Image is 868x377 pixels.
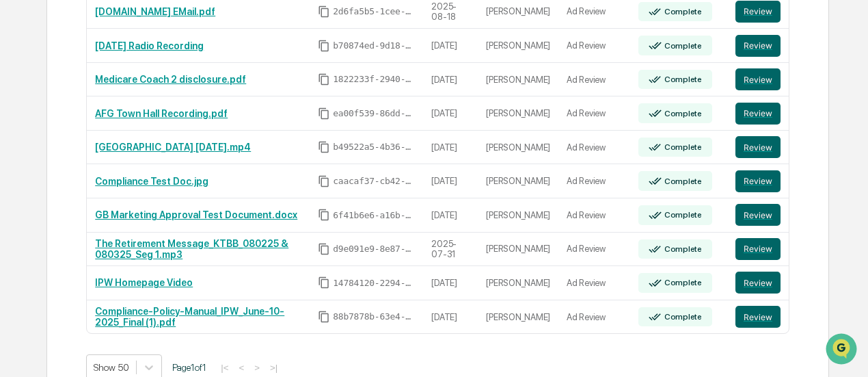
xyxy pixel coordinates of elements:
[318,73,330,86] span: Copy Id
[95,238,288,260] a: The Retirement Message_KTBB_080225 & 080325_Seg 1.mp3
[333,74,415,85] span: 1822233f-2940-40c3-ae9c-5e860ff15d01
[14,199,25,210] div: 🔎
[735,1,781,23] a: Review
[735,103,781,125] button: Review
[662,312,702,322] div: Complete
[318,141,330,153] span: Copy Id
[8,166,94,191] a: 🖐️Preclearance
[478,300,558,334] td: [PERSON_NAME]
[824,332,861,369] iframe: Open customer support
[558,29,630,63] td: Ad Review
[662,244,702,254] div: Complete
[136,231,165,242] span: Pylon
[662,210,702,220] div: Complete
[99,173,110,184] div: 🗄️
[8,192,92,217] a: 🔎Data Lookup
[217,362,232,374] button: |<
[36,62,226,76] input: Clear
[95,40,204,51] a: [DATE] Radio Recording
[662,142,702,152] div: Complete
[95,176,208,187] a: Compliance Test Doc.jpg
[735,68,781,90] button: Review
[95,306,284,328] a: Compliance-Policy-Manual_IPW_June-10-2025_Final (1).pdf
[478,164,558,198] td: [PERSON_NAME]
[95,142,251,153] a: [GEOGRAPHIC_DATA] [DATE].mp4
[266,362,282,374] button: >|
[558,164,630,198] td: Ad Review
[735,272,781,294] button: Review
[423,266,478,300] td: [DATE]
[96,231,165,242] a: Powered byPylon
[423,29,478,63] td: [DATE]
[478,266,558,300] td: [PERSON_NAME]
[318,311,330,323] span: Copy Id
[423,63,478,97] td: [DATE]
[95,6,215,17] a: [DOMAIN_NAME] EMail.pdf
[735,238,781,260] button: Review
[95,209,297,220] a: GB Marketing Approval Test Document.docx
[662,278,702,287] div: Complete
[27,172,88,185] span: Preclearance
[558,300,630,334] td: Ad Review
[558,63,630,97] td: Ad Review
[318,175,330,187] span: Copy Id
[423,198,478,233] td: [DATE]
[423,164,478,198] td: [DATE]
[662,75,702,84] div: Complete
[333,108,415,119] span: ea00f539-86dd-40a5-93e4-78bc75b2ff2c
[94,166,175,191] a: 🗄️Attestations
[478,63,558,97] td: [PERSON_NAME]
[333,278,415,289] span: 14784120-2294-44f7-81e0-45370f18ae73
[423,96,478,131] td: [DATE]
[14,28,249,50] p: How can we help?
[478,29,558,63] td: [PERSON_NAME]
[318,5,330,18] span: Copy Id
[14,104,38,129] img: 1746055101610-c473b297-6a78-478c-a979-82029cc54cd1
[95,74,246,85] a: Medicare Coach 2 disclosure.pdf
[735,306,781,328] button: Review
[735,170,781,192] button: Review
[95,277,193,288] a: IPW Homepage Video
[234,362,248,374] button: <
[662,7,702,16] div: Complete
[558,131,630,165] td: Ad Review
[333,6,415,17] span: 2d6fa5b5-1cee-4b54-8976-41cfc7602a32
[333,210,415,221] span: 6f41b6e6-a16b-43a7-85ee-f59e7c0cbecb
[478,198,558,233] td: [PERSON_NAME]
[478,233,558,267] td: [PERSON_NAME]
[662,41,702,51] div: Complete
[333,244,415,255] span: d9e091e9-8e87-4b12-8e6a-55e010c0700b
[318,107,330,120] span: Copy Id
[735,136,781,158] button: Review
[318,40,330,52] span: Copy Id
[478,131,558,165] td: [PERSON_NAME]
[558,198,630,233] td: Ad Review
[318,243,330,255] span: Copy Id
[46,104,224,118] div: Start new chat
[735,204,781,226] button: Review
[318,276,330,289] span: Copy Id
[27,198,86,211] span: Data Lookup
[735,35,781,57] a: Review
[46,118,173,129] div: We're available if you need us!
[14,173,25,184] div: 🖐️
[423,131,478,165] td: [DATE]
[662,109,702,118] div: Complete
[478,96,558,131] td: [PERSON_NAME]
[333,40,415,51] span: b70874ed-9d18-4928-b625-b8aa3f2379aa
[232,108,249,125] button: Start new chat
[172,362,206,373] span: Page 1 of 1
[423,300,478,334] td: [DATE]
[558,266,630,300] td: Ad Review
[333,311,415,322] span: 88b7878b-63e4-4bec-838b-beea9d6ad551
